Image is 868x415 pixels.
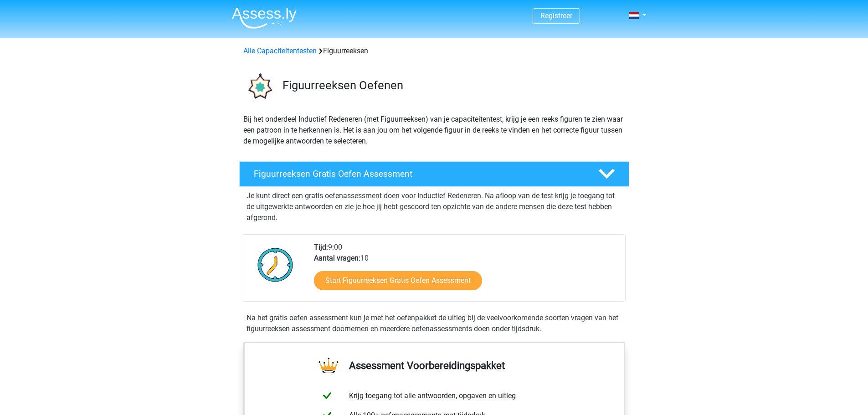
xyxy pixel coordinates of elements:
[314,271,482,290] a: Start Figuurreeksen Gratis Oefen Assessment
[240,67,278,106] img: figuurreeksen
[243,114,625,147] p: Bij het onderdeel Inductief Redeneren (met Figuurreeksen) van je capaciteitentest, krijg je een r...
[236,161,633,187] a: Figuurreeksen Gratis Oefen Assessment
[282,78,622,92] h3: Figuurreeksen Oefenen
[240,46,629,56] div: Figuurreeksen
[243,313,626,334] div: Na het gratis oefen assessment kun je met het oefenpakket de uitleg bij de veelvoorkomende soorte...
[314,243,328,251] b: Tijd:
[307,242,625,301] div: 9:00 10
[243,46,317,55] a: Alle Capaciteitentesten
[254,169,584,179] h4: Figuurreeksen Gratis Oefen Assessment
[247,190,622,223] p: Je kunt direct een gratis oefenassessment doen voor Inductief Redeneren. Na afloop van de test kr...
[314,254,360,262] b: Aantal vragen:
[232,7,297,29] img: Assessly
[540,11,572,20] a: Registreer
[252,242,298,287] img: Klok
